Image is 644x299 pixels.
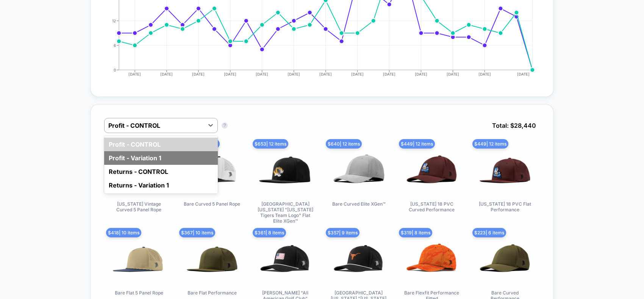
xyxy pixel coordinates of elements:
span: Bare Flat Performance [188,290,237,296]
span: $ 223 | 6 items [472,228,506,237]
tspan: [DATE] [129,72,141,76]
img: Bare Curved Performance [478,233,531,286]
span: $ 319 | 8 items [399,228,432,237]
tspan: [DATE] [447,72,459,76]
img: University of Texas "Texas Longhorn" Curved 5 Panel Rope [332,233,385,286]
span: $ 653 | 12 items [253,139,288,149]
tspan: [DATE] [161,72,173,76]
tspan: [DATE] [288,72,300,76]
span: $ 361 | 8 items [253,228,286,237]
span: Bare Flat 5 Panel Rope [115,290,163,296]
tspan: [DATE] [224,72,237,76]
tspan: [DATE] [256,72,269,76]
tspan: 6 [114,43,116,47]
img: University of Missouri "Missouri Tigers Team Logo" Flat Elite XGen™ [259,144,312,197]
span: [US_STATE] Vintage Curved 5 Panel Rope [111,201,167,212]
img: Louisiana 18 PVC Curved Performance [405,144,458,197]
span: $ 418 | 10 items [106,228,141,237]
span: [US_STATE] 18 PVC Flat Performance [477,201,533,212]
tspan: [DATE] [383,72,395,76]
button: ? [222,122,228,129]
span: $ 449 | 12 items [399,139,435,149]
tspan: [DATE] [415,72,427,76]
tspan: 12 [112,18,116,23]
img: Bare Flexfit Performance Fitted [405,233,458,286]
tspan: [DATE] [351,72,364,76]
tspan: [DATE] [517,72,530,76]
img: Hailey Ostrom "All American Golf Club" Curved 5 Panel Rope [259,233,312,286]
div: Returns - Variation 1 [104,178,218,192]
tspan: [DATE] [478,72,491,76]
img: Bare Curved Elite XGen™ [332,144,385,197]
tspan: [DATE] [192,72,205,76]
div: Returns - CONTROL [104,165,218,178]
span: [GEOGRAPHIC_DATA][US_STATE] "[US_STATE] Tigers Team Logo" Flat Elite XGen™ [257,201,314,224]
span: [US_STATE] 18 PVC Curved Performance [403,201,460,212]
span: Bare Curved 5 Panel Rope [184,201,240,207]
tspan: [DATE] [320,72,332,76]
span: $ 357 | 9 items [326,228,360,237]
span: Total: $ 28,440 [488,118,540,133]
span: $ 367 | 10 items [179,228,215,237]
div: Profit - Variation 1 [104,151,218,165]
span: $ 640 | 12 items [326,139,362,149]
img: Bare Flat Performance [186,233,239,286]
span: $ 449 | 12 items [472,139,508,149]
tspan: 0 [114,67,116,72]
img: Louisiana 18 PVC Flat Performance [478,144,531,197]
div: Profit - CONTROL [104,138,218,151]
span: Bare Curved Elite XGen™ [332,201,385,207]
img: Bare Flat 5 Panel Rope [113,233,166,286]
